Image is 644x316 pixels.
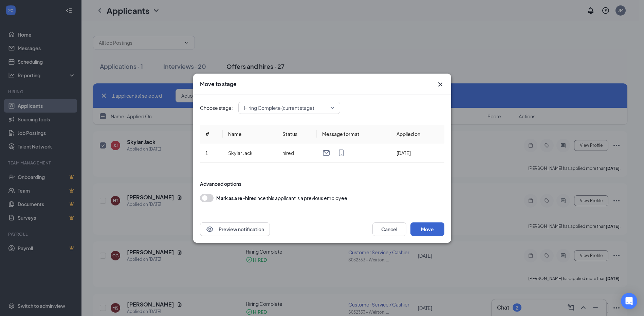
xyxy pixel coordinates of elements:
[621,293,637,309] div: Open Intercom Messenger
[337,149,345,157] svg: MobileSms
[216,194,349,202] div: since this applicant is a previous employee.
[200,222,270,236] button: EyePreview notification
[317,125,391,143] th: Message format
[436,80,444,88] button: Close
[244,103,314,113] span: Hiring Complete (current stage)
[200,80,237,88] h3: Move to stage
[391,143,444,163] td: [DATE]
[205,150,208,156] span: 1
[200,125,223,143] th: #
[206,225,214,233] svg: Eye
[223,125,277,143] th: Name
[200,104,233,112] span: Choose stage:
[391,125,444,143] th: Applied on
[277,125,317,143] th: Status
[200,180,444,187] div: Advanced options
[410,222,444,236] button: Move
[322,149,330,157] svg: Email
[372,222,406,236] button: Cancel
[436,80,444,88] svg: Cross
[216,195,254,201] b: Mark as a re-hire
[277,143,317,163] td: hired
[223,143,277,163] td: Skylar Jack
